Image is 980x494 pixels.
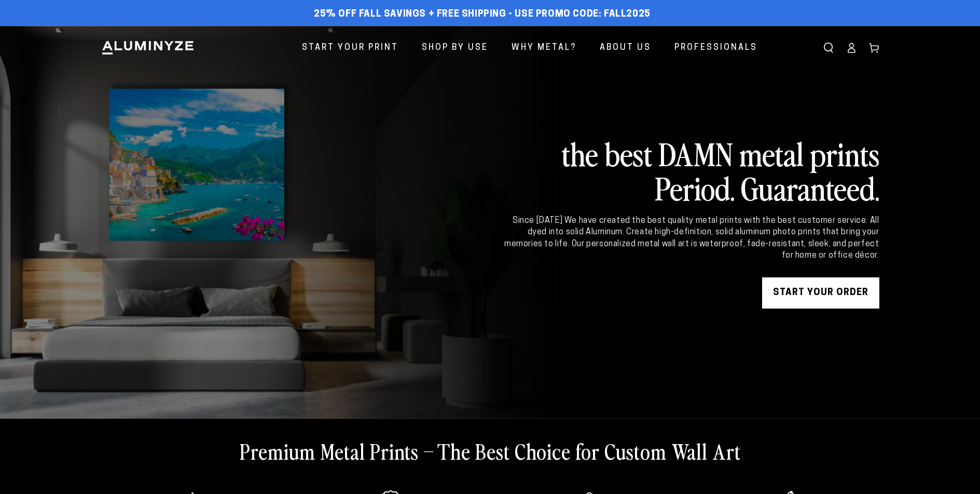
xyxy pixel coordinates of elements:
[314,9,651,20] span: 25% off FALL Savings + Free Shipping - Use Promo Code: FALL2025
[592,34,659,62] a: About Us
[600,41,651,56] span: About Us
[817,36,840,59] summary: Search our site
[762,277,879,309] a: START YOUR Order
[240,437,741,464] h2: Premium Metal Prints – The Best Choice for Custom Wall Art
[101,40,195,56] img: Aluminyze
[302,41,398,56] span: Start Your Print
[667,34,765,62] a: Professionals
[414,34,496,62] a: Shop By Use
[294,34,406,62] a: Start Your Print
[504,34,584,62] a: Why Metal?
[512,41,576,56] span: Why Metal?
[422,41,488,56] span: Shop By Use
[674,41,757,56] span: Professionals
[503,215,879,262] div: Since [DATE] We have created the best quality metal prints with the best customer service. All dy...
[503,136,879,205] h2: the best DAMN metal prints Period. Guaranteed.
